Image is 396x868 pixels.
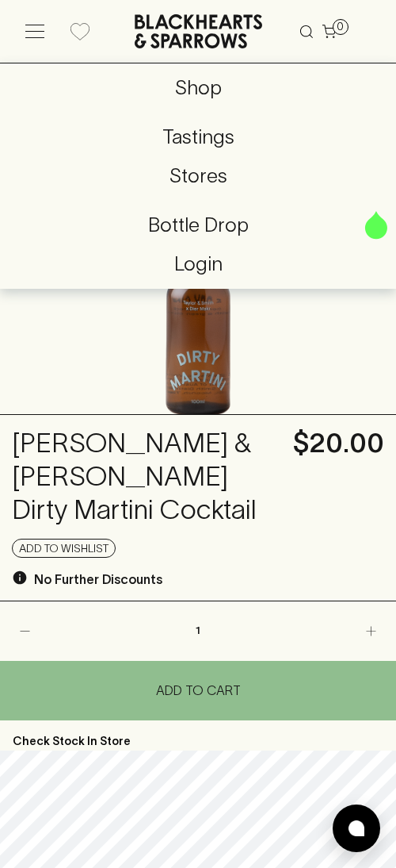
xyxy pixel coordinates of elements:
h4: $20.00 [293,427,384,460]
h4: [PERSON_NAME] & [PERSON_NAME] Dirty Martini Cocktail [12,427,281,527]
p: 1 [192,601,204,661]
p: Login [174,249,223,279]
p: Shop [13,73,383,103]
p: 0 [337,19,344,35]
p: No Further Discounts [34,570,162,589]
p: Tastings [162,122,234,152]
p: Bottle Drop [32,210,364,240]
p: ADD TO CART [156,681,241,700]
img: bubble-icon [348,820,364,836]
p: Stores [169,161,227,191]
button: Add to wishlist [12,539,116,558]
